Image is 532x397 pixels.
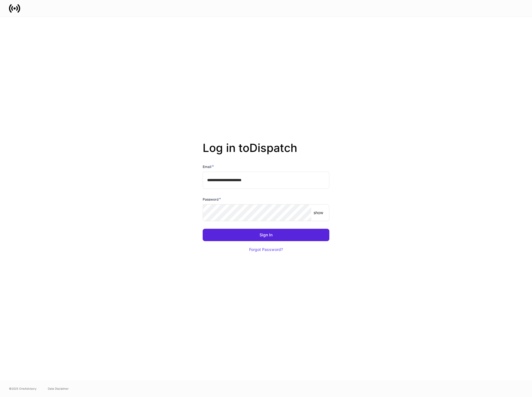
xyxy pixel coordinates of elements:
div: Sign In [260,233,272,237]
h6: Email [203,164,214,169]
h6: Password [203,196,221,202]
span: © 2025 OneAdvisory [9,386,37,391]
h2: Log in to Dispatch [203,141,329,164]
div: Forgot Password? [249,248,283,252]
a: Data Disclaimer [48,386,69,391]
p: show [314,210,323,216]
button: Forgot Password? [242,243,290,256]
button: Sign In [203,229,329,241]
